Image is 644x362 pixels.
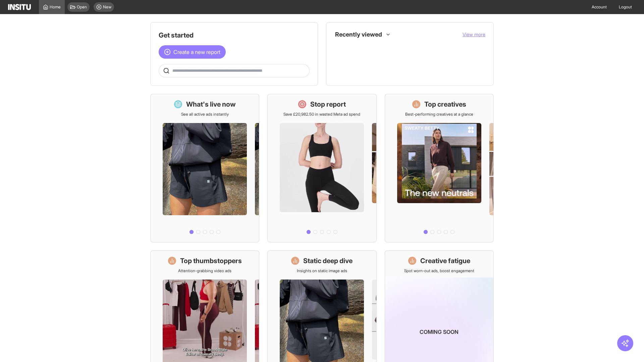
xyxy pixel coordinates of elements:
[385,94,494,242] a: Top creativesBest-performing creatives at a glance
[186,100,236,109] h1: What's live now
[8,4,31,10] img: Logo
[349,45,480,51] span: TikTok Ads
[349,60,480,65] span: Placements
[77,4,87,10] span: Open
[349,60,370,65] span: Placements
[424,100,466,109] h1: Top creatives
[267,94,376,242] a: Stop reportSave £20,982.50 in wasted Meta ad spend
[173,48,220,56] span: Create a new report
[463,31,485,38] button: View more
[180,256,242,265] h1: Top thumbstoppers
[178,268,231,274] p: Attention-grabbing video ads
[349,45,369,51] span: TikTok Ads
[159,31,310,40] h1: Get started
[337,44,345,52] div: Insights
[310,100,346,109] h1: Stop report
[405,112,473,117] p: Best-performing creatives at a glance
[297,268,347,274] p: Insights on static image ads
[150,94,259,242] a: What's live nowSee all active ads instantly
[103,4,111,10] span: New
[337,59,345,67] div: Insights
[159,45,226,59] button: Create a new report
[181,112,229,117] p: See all active ads instantly
[463,32,485,37] span: View more
[50,4,61,10] span: Home
[303,256,353,265] h1: Static deep dive
[283,112,360,117] p: Save £20,982.50 in wasted Meta ad spend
